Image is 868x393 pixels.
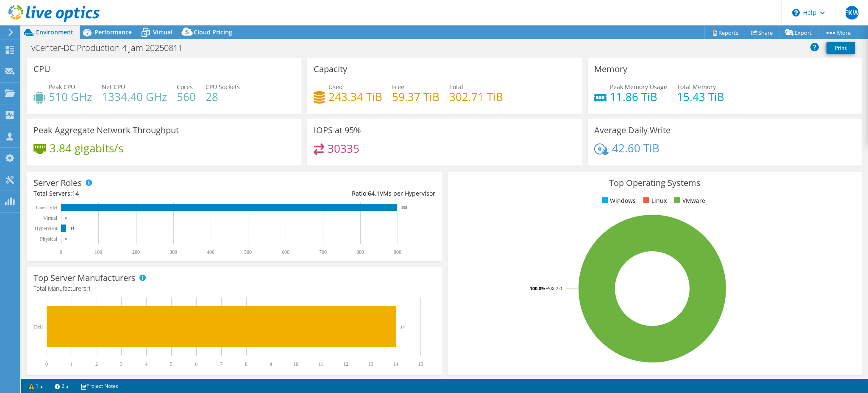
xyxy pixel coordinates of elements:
[704,26,745,39] a: Reports
[88,284,91,292] span: 1
[328,92,382,101] h4: 243.34 TiB
[194,28,232,36] span: Cloud Pricing
[394,249,401,255] text: 900
[600,196,636,205] li: Windows
[102,83,125,91] span: Net CPU
[328,83,343,91] span: Used
[36,28,73,36] span: Environment
[170,249,177,255] text: 300
[641,196,667,205] li: Linux
[368,361,373,367] text: 13
[28,43,196,53] h1: vCenter-DC Production 4 Jam 20250811
[356,249,364,255] text: 800
[677,83,716,91] span: Total Memory
[35,225,58,231] text: Hypervisor
[401,205,407,210] text: 898
[672,196,705,205] li: VMware
[206,92,240,101] h4: 28
[393,361,398,367] text: 14
[779,26,818,39] a: Export
[418,361,423,367] text: 15
[270,361,272,367] text: 9
[206,83,240,91] span: CPU Sockets
[234,189,435,198] div: Ratio: VMs per Hypervisor
[195,361,198,367] text: 6
[49,381,75,391] a: 2
[102,92,167,101] h4: 1334.40 GHz
[50,143,123,153] h4: 3.84 gigabits/s
[33,273,136,283] h3: Top Server Manufacturers
[328,144,359,153] h4: 30335
[318,361,323,367] text: 11
[818,26,857,39] a: More
[70,361,73,367] text: 1
[449,92,503,101] h4: 302.71 TiB
[49,83,75,91] span: Peak CPU
[244,249,252,255] text: 500
[368,189,380,197] span: 64.1
[33,189,234,198] div: Total Servers:
[95,249,102,255] text: 100
[120,361,122,367] text: 3
[40,236,57,242] text: Physical
[594,126,670,135] h3: Average Daily Write
[610,83,667,91] span: Peak Memory Usage
[23,381,49,391] a: 1
[826,42,855,54] a: Print
[43,215,58,221] text: Virtual
[49,92,92,101] h4: 510 GHz
[65,237,67,241] text: 0
[454,178,856,188] h3: Top Operating Systems
[282,249,289,255] text: 600
[392,83,404,91] span: Free
[293,361,298,367] text: 10
[33,178,82,188] h3: Server Roles
[400,324,405,329] text: 14
[132,249,140,255] text: 200
[530,285,545,292] tspan: 100.0%
[33,284,435,293] h4: Total Manufacturers:
[449,83,463,91] span: Total
[33,126,179,135] h3: Peak Aggregate Network Throughput
[70,226,75,230] text: 14
[677,92,724,101] h4: 15.43 TiB
[34,324,43,330] text: Dell
[745,26,779,39] a: Share
[314,65,347,74] h3: Capacity
[792,9,800,17] svg: \n
[36,205,57,211] text: Guest VM
[95,28,132,36] span: Performance
[594,65,627,74] h3: Memory
[153,28,172,36] span: Virtual
[392,92,440,101] h4: 59.37 TiB
[845,6,859,20] span: FKW
[45,361,48,367] text: 0
[177,83,193,91] span: Cores
[145,361,147,367] text: 4
[343,361,348,367] text: 12
[65,216,67,220] text: 0
[207,249,214,255] text: 400
[220,361,223,367] text: 7
[60,249,62,255] text: 0
[170,361,172,367] text: 5
[245,361,248,367] text: 8
[319,249,327,255] text: 700
[95,361,98,367] text: 2
[545,285,562,292] tspan: ESXi 7.0
[75,381,124,391] a: Project Notes
[33,65,50,74] h3: CPU
[612,143,659,153] h4: 42.60 TiB
[314,126,361,135] h3: IOPS at 95%
[177,92,196,101] h4: 560
[72,189,79,197] span: 14
[610,92,667,101] h4: 11.86 TiB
